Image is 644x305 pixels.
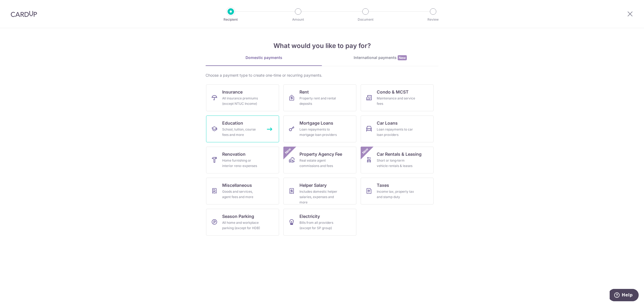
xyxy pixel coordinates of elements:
[283,178,356,204] a: Helper SalaryIncludes domestic helper salaries, expenses and more
[361,147,370,155] span: New
[222,127,261,137] div: School, tuition, course fees and more
[377,96,415,106] div: Maintenance and service fees
[377,151,422,157] span: Car Rentals & Leasing
[222,220,261,231] div: All home and workplace parking (except for HDB)
[398,55,407,60] span: New
[299,151,342,157] span: Property Agency Fee
[222,213,254,220] span: Season Parking
[299,120,333,126] span: Mortgage Loans
[299,213,320,220] span: Electricity
[299,182,327,188] span: Helper Salary
[206,178,279,204] a: MiscellaneousGoods and services, agent fees and more
[299,158,338,169] div: Real estate agent commissions and fees
[299,127,338,137] div: Loan repayments to mortgage loan providers
[361,116,434,142] a: Car LoansLoan repayments to car loan providers
[283,147,356,173] a: Property Agency FeeReal estate agent commissions and feesNew
[361,84,434,111] a: Condo & MCSTMaintenance and service fees
[206,209,279,236] a: Season ParkingAll home and workplace parking (except for HDB)
[222,89,243,95] span: Insurance
[222,96,261,106] div: All insurance premiums (except NTUC Income)
[222,189,261,200] div: Goods and services, agent fees and more
[377,89,409,95] span: Condo & MCST
[361,147,434,173] a: Car Rentals & LeasingShort or long‑term vehicle rentals & leasesNew
[283,116,356,142] a: Mortgage LoansLoan repayments to mortgage loan providers
[12,4,23,9] span: Help
[206,147,279,173] a: RenovationHome furnishing or interior reno-expenses
[322,55,438,61] div: International payments
[377,120,398,126] span: Car Loans
[413,17,453,22] p: Review
[283,209,356,236] a: ElectricityBills from all providers (except for SP group)
[377,158,415,169] div: Short or long‑term vehicle rentals & leases
[206,84,279,111] a: InsuranceAll insurance premiums (except NTUC Income)
[222,158,261,169] div: Home furnishing or interior reno-expenses
[299,96,338,106] div: Property rent and rental deposits
[346,17,385,22] p: Document
[222,182,252,188] span: Miscellaneous
[11,11,37,17] img: CardUp
[222,151,246,157] span: Renovation
[299,189,338,205] div: Includes domestic helper salaries, expenses and more
[299,220,338,231] div: Bills from all providers (except for SP group)
[361,178,434,204] a: TaxesIncome tax, property tax and stamp duty
[211,17,251,22] p: Recipient
[299,89,309,95] span: Rent
[284,147,292,155] span: New
[206,41,438,51] h4: What would you like to pay for?
[278,17,318,22] p: Amount
[377,127,415,137] div: Loan repayments to car loan providers
[377,182,389,188] span: Taxes
[283,84,356,111] a: RentProperty rent and rental deposits
[377,189,415,200] div: Income tax, property tax and stamp duty
[610,289,639,302] iframe: Opens a widget where you can find more information
[222,120,243,126] span: Education
[206,116,279,142] a: EducationSchool, tuition, course fees and more
[206,73,438,78] div: Choose a payment type to create one-time or recurring payments.
[206,55,322,60] div: Domestic payments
